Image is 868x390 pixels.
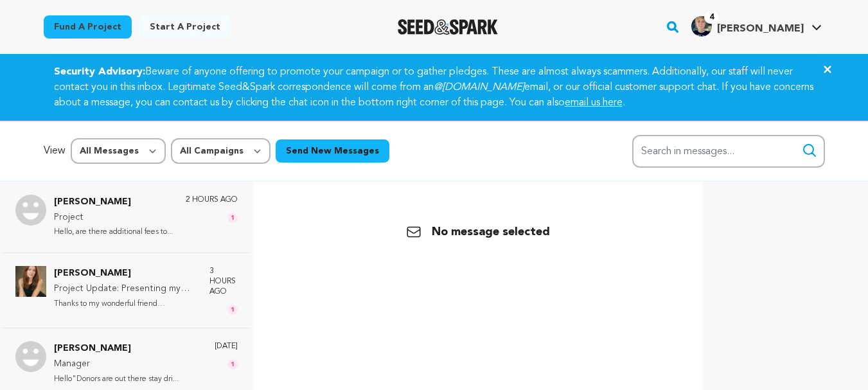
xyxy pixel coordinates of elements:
img: Sarah Joy Photo [15,341,46,372]
p: Project Update: Presenting my studio logo & project updates! [54,281,197,297]
div: Beware of anyone offering to promote your campaign or to gather pledges. These are almost always ... [39,64,830,111]
p: View [44,143,66,159]
span: [PERSON_NAME] [717,24,804,34]
img: Yvette Orrson Photo [15,195,46,226]
img: Seed&Spark Logo Dark Mode [398,19,499,35]
p: No message selected [406,223,550,241]
p: Thanks to my wonderful friend [PERSON_NAME]... [54,297,197,312]
button: Send New Messages [276,139,389,163]
a: Seed&Spark Homepage [398,19,499,35]
p: Project [54,210,173,226]
span: 4 [704,11,719,24]
p: [DATE] [215,341,238,351]
div: Emery J.'s Profile [691,16,804,37]
p: Hello, are there additional fees to... [54,225,173,240]
a: Start a project [139,15,231,39]
p: [PERSON_NAME] [54,341,179,357]
input: Search in messages... [632,135,825,168]
p: Manager [54,357,179,372]
span: 1 [227,305,238,315]
em: @[DOMAIN_NAME] [434,82,524,93]
p: [PERSON_NAME] [54,195,173,210]
p: Hello"Donors are out there stay dri... [54,372,179,387]
span: 1 [227,359,238,369]
span: Emery J.'s Profile [689,13,824,40]
p: [PERSON_NAME] [54,266,197,281]
a: email us here [565,98,623,108]
p: 3 hours ago [209,266,238,297]
p: 2 hours ago [186,195,238,205]
a: Fund a project [44,15,132,39]
strong: Security Advisory: [54,67,145,77]
img: Cerridwyn McCaffrey Photo [15,266,46,297]
span: 1 [227,213,238,223]
a: Emery J.'s Profile [689,13,824,37]
img: eadefbd78977f432.jpg [691,16,712,37]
